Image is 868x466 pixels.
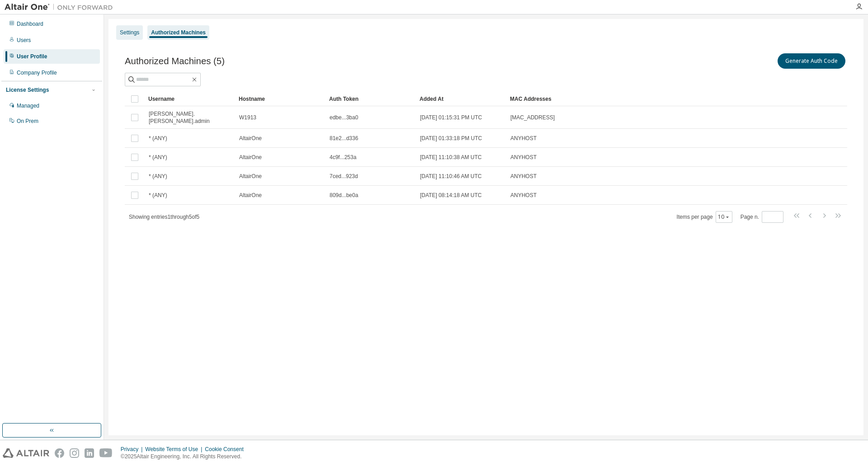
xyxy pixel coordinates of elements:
[17,37,31,44] div: Users
[17,102,39,109] div: Managed
[420,135,482,142] span: [DATE] 01:33:18 PM UTC
[778,53,845,69] button: Generate Auth Code
[17,20,43,28] div: Dashboard
[6,86,49,94] div: License Settings
[148,92,231,106] div: Username
[17,53,47,60] div: User Profile
[5,3,118,12] img: Altair One
[329,92,412,106] div: Auth Token
[330,192,358,199] span: 809d...be0a
[149,154,167,161] span: * (ANY)
[510,114,555,121] span: [MAC_ADDRESS]
[17,69,57,76] div: Company Profile
[149,110,231,125] span: [PERSON_NAME].[PERSON_NAME].admin
[239,114,256,121] span: W1913
[239,92,322,106] div: Hostname
[151,29,206,36] div: Authorized Machines
[149,192,167,199] span: * (ANY)
[55,448,64,458] img: facebook.svg
[70,448,79,458] img: instagram.svg
[420,92,503,106] div: Added At
[330,135,358,142] span: 81e2...d336
[145,446,205,453] div: Website Terms of Use
[239,135,262,142] span: AltairOne
[3,448,49,458] img: altair_logo.svg
[420,192,482,199] span: [DATE] 08:14:18 AM UTC
[121,453,249,461] p: © 2025 Altair Engineering, Inc. All Rights Reserved.
[330,114,358,121] span: edbe...3ba0
[99,448,113,458] img: youtube.svg
[205,446,249,453] div: Cookie Consent
[420,114,482,121] span: [DATE] 01:15:31 PM UTC
[149,173,167,180] span: * (ANY)
[330,173,358,180] span: 7ced...923d
[239,154,262,161] span: AltairOne
[120,29,139,36] div: Settings
[85,448,94,458] img: linkedin.svg
[17,118,38,125] div: On Prem
[510,92,752,106] div: MAC Addresses
[741,211,783,223] span: Page n.
[149,135,167,142] span: * (ANY)
[121,446,145,453] div: Privacy
[239,192,262,199] span: AltairOne
[420,173,482,180] span: [DATE] 11:10:46 AM UTC
[510,135,537,142] span: ANYHOST
[510,154,537,161] span: ANYHOST
[129,214,199,220] span: Showing entries 1 through 5 of 5
[420,154,482,161] span: [DATE] 11:10:38 AM UTC
[718,213,730,221] button: 10
[677,211,732,223] span: Items per page
[510,173,537,180] span: ANYHOST
[125,56,225,66] span: Authorized Machines (5)
[510,192,537,199] span: ANYHOST
[330,154,356,161] span: 4c9f...253a
[239,173,262,180] span: AltairOne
